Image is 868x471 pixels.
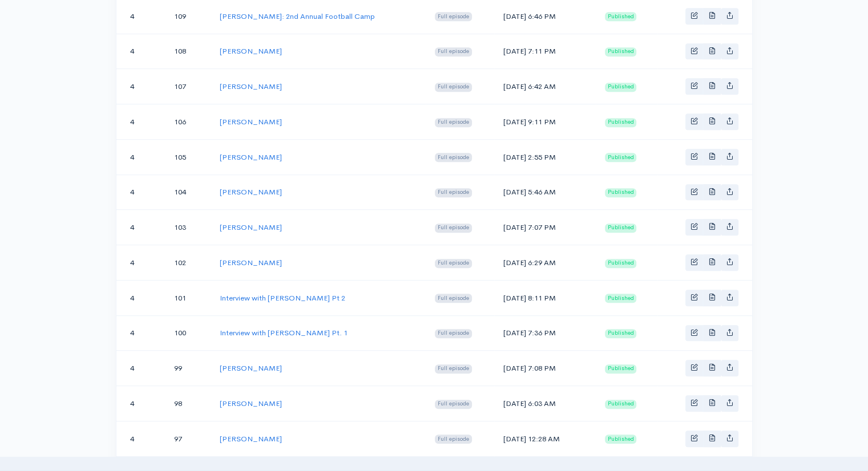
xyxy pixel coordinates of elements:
a: [PERSON_NAME] [220,258,282,267]
td: [DATE] 5:46 AM [494,174,595,210]
span: Published [605,294,637,303]
span: Full episode [435,153,472,162]
span: Published [605,329,637,338]
td: 4 [116,351,165,386]
span: Full episode [435,294,472,303]
td: 102 [165,245,211,281]
td: 104 [165,174,211,210]
td: [DATE] 9:11 PM [494,104,595,140]
a: [PERSON_NAME] [220,222,282,232]
span: Full episode [435,224,472,233]
td: 4 [116,34,165,69]
td: 4 [116,245,165,281]
a: [PERSON_NAME] [220,82,282,91]
div: Basic example [685,149,738,165]
td: 99 [165,351,211,386]
a: [PERSON_NAME] [220,363,282,373]
a: Interview with [PERSON_NAME] Pt. 1 [220,328,348,338]
div: Basic example [685,8,738,25]
td: [DATE] 6:42 AM [494,69,595,104]
span: Full episode [435,47,472,56]
a: Interview with [PERSON_NAME] Pt 2 [220,293,345,303]
span: Full episode [435,188,472,197]
span: Full episode [435,118,472,127]
td: [DATE] 8:11 PM [494,280,595,315]
td: 4 [116,421,165,456]
span: Published [605,153,637,162]
span: Published [605,364,637,373]
td: 103 [165,210,211,245]
td: 4 [116,104,165,140]
div: Basic example [685,43,738,60]
span: Published [605,83,637,92]
div: Basic example [685,184,738,201]
div: Basic example [685,254,738,271]
span: Full episode [435,12,472,21]
span: Published [605,224,637,233]
a: [PERSON_NAME] [220,117,282,127]
td: 105 [165,139,211,174]
td: [DATE] 6:29 AM [494,245,595,281]
td: 4 [116,386,165,421]
td: [DATE] 7:36 PM [494,315,595,351]
span: Full episode [435,259,472,268]
td: [DATE] 7:11 PM [494,34,595,69]
td: 4 [116,280,165,315]
td: 4 [116,210,165,245]
div: Basic example [685,325,738,342]
span: Full episode [435,83,472,92]
span: Published [605,118,637,127]
td: 97 [165,421,211,456]
td: [DATE] 7:08 PM [494,351,595,386]
span: Published [605,47,637,56]
td: 4 [116,139,165,174]
span: Published [605,188,637,197]
td: 4 [116,315,165,351]
a: [PERSON_NAME] [220,46,282,56]
span: Full episode [435,329,472,338]
span: Published [605,435,637,444]
td: 4 [116,69,165,104]
td: 4 [116,174,165,210]
td: 108 [165,34,211,69]
td: [DATE] 12:28 AM [494,421,595,456]
td: [DATE] 2:55 PM [494,139,595,174]
span: Published [605,259,637,268]
span: Published [605,12,637,21]
td: [DATE] 7:07 PM [494,210,595,245]
div: Basic example [685,431,738,447]
div: Basic example [685,290,738,306]
div: Basic example [685,219,738,235]
div: Basic example [685,113,738,130]
a: [PERSON_NAME] [220,152,282,162]
td: 106 [165,104,211,140]
a: [PERSON_NAME] [220,399,282,408]
div: Basic example [685,360,738,376]
td: 107 [165,69,211,104]
div: Basic example [685,78,738,95]
a: [PERSON_NAME]: 2nd Annual Football Camp [220,11,375,21]
td: 101 [165,280,211,315]
a: [PERSON_NAME] [220,187,282,197]
td: 98 [165,386,211,421]
td: 100 [165,315,211,351]
td: [DATE] 6:03 AM [494,386,595,421]
span: Full episode [435,435,472,444]
span: Full episode [435,400,472,409]
a: [PERSON_NAME] [220,434,282,444]
span: Published [605,400,637,409]
span: Full episode [435,364,472,373]
div: Basic example [685,395,738,412]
